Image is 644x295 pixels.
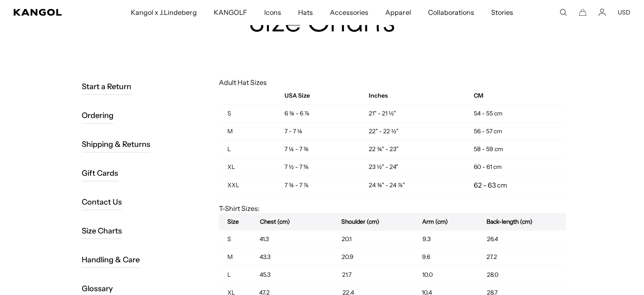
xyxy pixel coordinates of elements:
strong: Inches [369,92,388,99]
a: Account [598,8,606,16]
a: Handling & Care [82,252,140,268]
td: S [219,230,252,248]
td: 26.4 [478,230,567,248]
td: 23 ½" - 24" [360,158,465,176]
td: 7 ¼ - 7 ⅜ [276,140,360,158]
p: T-Shirt Sizes: [219,204,566,213]
td: 22 ¾" - 23" [360,140,465,158]
th: Back-length (cm) [478,213,567,230]
td: 54 - 55 cm [465,105,566,123]
td: 58 - 59 cm [465,140,566,158]
td: M [219,248,251,266]
strong: CM [474,92,484,99]
strong: USA Size [285,92,310,99]
a: Size Charts [82,223,122,239]
td: 9.3 [414,230,478,248]
button: USD [618,8,630,16]
button: Cart [579,8,586,16]
td: 27.2 [478,248,567,266]
td: XL [219,158,276,176]
td: 22" - 22 ½" [360,123,465,140]
th: Size [219,213,252,230]
td: 7 ½ - 7 ⅝ [276,158,360,176]
td: XXL [219,176,276,194]
td: 9.6 [413,248,478,266]
td: L [219,140,276,158]
a: Start a Return [82,79,131,95]
td: 45.3 [251,266,334,284]
td: 21.7 [334,266,413,284]
a: Shipping & Returns [82,136,151,152]
td: 21" - 21 ½" [360,105,465,123]
th: Shoulder (cm) [333,213,414,230]
td: 7 - 7 ⅛ [276,123,360,140]
td: 41.3 [251,230,333,248]
summary: Search here [559,8,567,16]
th: Arm (cm) [414,213,478,230]
td: 56 - 57 cm [465,123,566,140]
a: Contact Us [82,194,122,210]
td: 20.1 [333,230,414,248]
a: Gift Cards [82,165,118,181]
td: 28.0 [478,266,566,284]
td: 60 - 61 cm [465,158,566,176]
a: Ordering [82,107,113,124]
td: S [219,105,276,123]
td: 6 ¾ - 6 ⅞ [276,105,360,123]
p: Adult Hat Sizes [219,78,566,87]
td: 7 ¾ - 7 ⅞ [276,176,360,194]
th: Chest (cm) [252,213,333,230]
td: 10.0 [413,266,478,284]
td: 20.9 [333,248,414,266]
td: M [219,123,276,140]
td: 43.3 [251,248,333,266]
p: 62 - 63 cm [474,180,558,190]
a: Kangol [14,9,86,16]
td: 24 ⅜" - 24 ⅞" [360,176,465,194]
td: L [219,266,251,284]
